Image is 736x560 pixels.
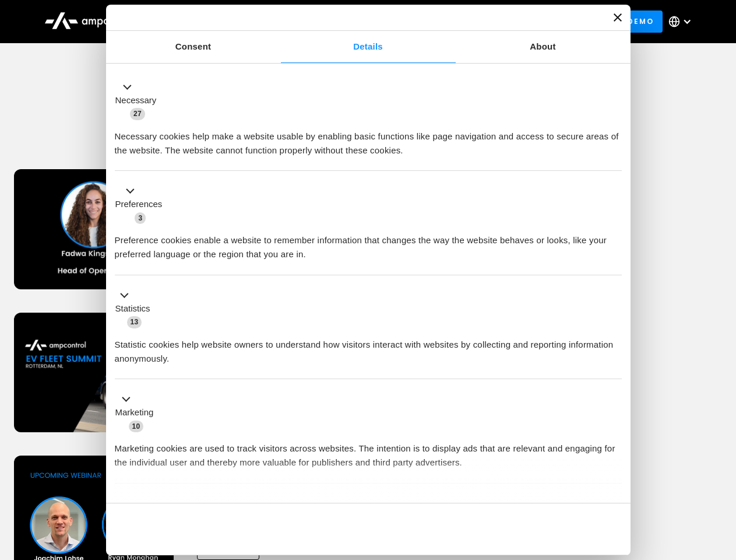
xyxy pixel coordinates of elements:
span: 3 [135,212,146,224]
button: Preferences (3) [115,184,170,225]
a: Consent [106,31,281,63]
button: Okay [454,512,621,546]
button: Close banner [614,13,622,22]
h1: Upcoming Webinars [14,118,723,146]
label: Preferences [115,198,163,211]
label: Necessary [115,94,157,107]
span: 10 [129,421,144,432]
label: Marketing [115,406,154,419]
label: Statistics [115,302,150,316]
button: Statistics (13) [115,288,157,329]
button: Unclassified (2) [115,496,210,511]
span: 27 [130,108,145,120]
button: Marketing (10) [115,393,161,433]
span: 2 [192,498,203,510]
div: Preference cookies enable a website to remember information that changes the way the website beha... [115,225,622,261]
div: Necessary cookies help make a website usable by enabling basic functions like page navigation and... [115,121,622,157]
a: Details [281,31,456,63]
span: 13 [127,316,142,328]
div: Marketing cookies are used to track visitors across websites. The intention is to display ads tha... [115,433,622,470]
a: About [456,31,631,63]
button: Necessary (27) [115,80,164,121]
div: Statistic cookies help website owners to understand how visitors interact with websites by collec... [115,329,622,366]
